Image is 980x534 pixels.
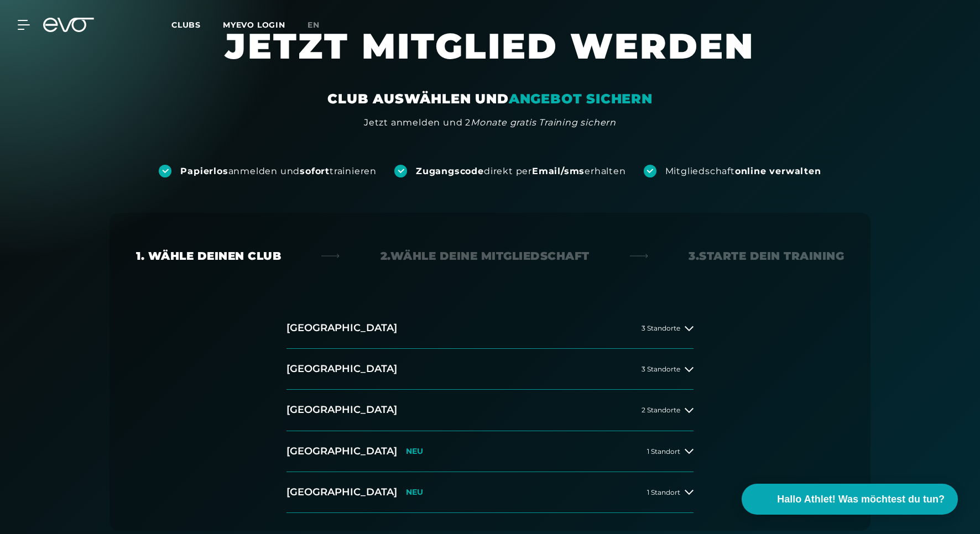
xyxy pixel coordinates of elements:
div: anmelden und trainieren [180,165,377,177]
span: 3 Standorte [642,365,680,373]
h2: [GEOGRAPHIC_DATA] [286,444,397,458]
h2: [GEOGRAPHIC_DATA] [286,362,397,376]
p: NEU [406,447,423,456]
div: Jetzt anmelden und 2 [364,116,616,129]
span: Clubs [171,20,201,30]
em: ANGEBOT SICHERN [509,91,653,107]
div: 3. Starte dein Training [689,248,844,264]
button: [GEOGRAPHIC_DATA]3 Standorte [286,308,694,349]
h1: JETZT MITGLIED WERDEN [158,24,822,90]
em: Monate gratis Training sichern [471,117,616,128]
span: 1 Standort [647,489,680,496]
button: [GEOGRAPHIC_DATA]3 Standorte [286,349,694,390]
strong: Papierlos [180,166,228,176]
button: [GEOGRAPHIC_DATA]NEU1 Standort [286,431,694,472]
a: Clubs [171,19,223,30]
div: Mitgliedschaft [665,165,821,177]
h2: [GEOGRAPHIC_DATA] [286,403,397,417]
div: 1. Wähle deinen Club [136,248,281,264]
span: Hallo Athlet! Was möchtest du tun? [777,492,945,507]
span: en [307,20,320,30]
h2: [GEOGRAPHIC_DATA] [286,321,397,335]
button: [GEOGRAPHIC_DATA]2 Standorte [286,390,694,431]
button: Hallo Athlet! Was möchtest du tun? [742,484,958,515]
strong: Zugangscode [416,166,484,176]
div: 2. Wähle deine Mitgliedschaft [380,248,590,264]
h2: [GEOGRAPHIC_DATA] [286,485,397,499]
span: 1 Standort [647,448,680,455]
a: en [307,19,333,32]
div: CLUB AUSWÄHLEN UND [327,90,652,108]
span: 3 Standorte [642,324,680,332]
strong: sofort [300,166,330,176]
button: [GEOGRAPHIC_DATA]NEU1 Standort [286,472,694,513]
div: direkt per erhalten [416,165,625,177]
strong: online verwalten [735,166,821,176]
p: NEU [406,488,423,497]
span: 2 Standorte [642,406,680,413]
a: MYEVO LOGIN [223,20,285,30]
strong: Email/sms [532,166,585,176]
